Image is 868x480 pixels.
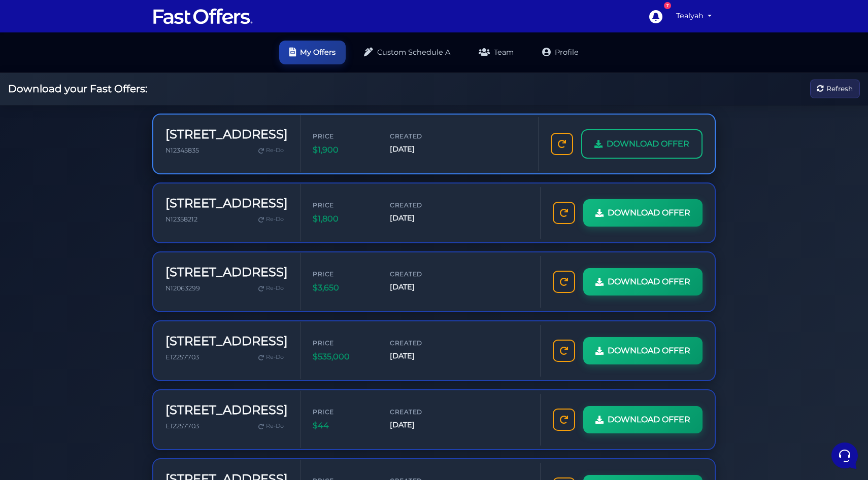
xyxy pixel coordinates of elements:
[581,129,703,159] a: DOWNLOAD OFFER
[313,338,374,348] span: Price
[32,73,53,93] img: dark
[165,215,197,223] span: N12358212
[8,325,71,349] button: Home
[254,351,288,364] a: Re-Do
[132,325,195,349] button: Help
[73,107,142,116] span: Start a Conversation
[672,6,716,26] a: Tealyah
[390,269,451,279] span: Created
[607,137,689,151] span: DOWNLOAD OFFER
[266,215,284,224] span: Re-Do
[266,284,284,293] span: Re-Do
[16,73,37,93] img: dark
[165,265,288,280] h3: [STREET_ADDRESS]
[313,419,374,432] span: $44
[254,144,288,157] a: Re-Do
[165,353,199,361] span: E12257703
[165,196,288,211] h3: [STREET_ADDRESS]
[390,200,451,210] span: Created
[390,338,451,348] span: Created
[16,142,69,150] span: Find an Answer
[23,164,166,174] input: Search for an Article...
[583,199,703,227] a: DOWNLOAD OFFER
[532,41,589,64] a: Profile
[390,143,451,155] span: [DATE]
[390,419,451,431] span: [DATE]
[583,406,703,433] a: DOWNLOAD OFFER
[313,281,374,294] span: $3,650
[313,407,374,417] span: Price
[126,142,187,150] a: Open Help Center
[30,340,48,349] p: Home
[608,206,690,219] span: DOWNLOAD OFFER
[390,407,451,417] span: Created
[608,413,690,426] span: DOWNLOAD OFFER
[254,420,288,433] a: Re-Do
[390,131,451,141] span: Created
[254,213,288,226] a: Re-Do
[354,41,460,64] a: Custom Schedule A
[266,422,284,431] span: Re-Do
[608,275,690,288] span: DOWNLOAD OFFER
[583,337,703,364] a: DOWNLOAD OFFER
[313,212,374,226] span: $1,800
[16,101,187,122] button: Start a Conversation
[8,83,147,95] h2: Download your Fast Offers:
[165,334,288,349] h3: [STREET_ADDRESS]
[313,350,374,363] span: $535,000
[165,146,199,154] span: N12345835
[469,41,524,64] a: Team
[810,80,860,98] button: Refresh
[254,282,288,295] a: Re-Do
[165,127,288,142] h3: [STREET_ADDRESS]
[16,57,82,65] span: Your Conversations
[157,340,171,349] p: Help
[826,83,853,94] span: Refresh
[87,340,116,349] p: Messages
[165,403,288,418] h3: [STREET_ADDRESS]
[390,281,451,293] span: [DATE]
[165,422,199,430] span: E12257703
[390,212,451,224] span: [DATE]
[71,325,133,349] button: Messages
[313,200,374,210] span: Price
[390,350,451,362] span: [DATE]
[164,57,187,65] a: See all
[829,440,860,471] iframe: Customerly Messenger Launcher
[165,284,200,292] span: N12063299
[644,5,667,28] a: 7
[8,8,171,41] h2: Hello [PERSON_NAME] 👋
[313,269,374,279] span: Price
[313,131,374,141] span: Price
[664,2,671,9] div: 7
[279,41,346,64] a: My Offers
[313,143,374,157] span: $1,900
[583,268,703,296] a: DOWNLOAD OFFER
[266,353,284,362] span: Re-Do
[266,146,284,155] span: Re-Do
[608,344,690,357] span: DOWNLOAD OFFER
